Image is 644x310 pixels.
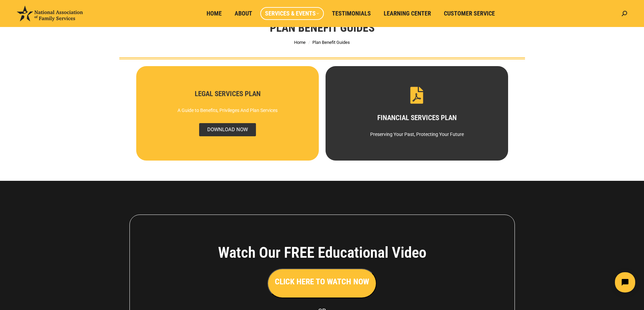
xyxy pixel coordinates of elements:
[337,128,496,140] div: Preserving Your Past, Protecting Your Future
[275,276,369,287] h3: CLICK HERE TO WATCH NOW
[202,7,226,20] a: Home
[199,123,256,136] span: DOWNLOAD NOW
[136,66,319,161] a: LEGAL SERVICES PLAN A Guide to Benefits, Privileges And Plan Services DOWNLOAD NOW
[181,244,464,262] h4: Watch Our FREE Educational Video
[148,104,307,116] div: A Guide to Benefits, Privileges And Plan Services
[327,7,376,20] a: Testimonials
[265,10,319,17] span: Services & Events
[337,114,496,121] h3: FINANCIAL SERVICES PLAN
[207,10,222,17] span: Home
[267,269,377,298] button: CLICK HERE TO WATCH NOW
[525,266,641,298] iframe: Tidio Chat
[312,40,350,45] span: Plan Benefit Guides
[148,90,307,97] h3: LEGAL SERVICES PLAN
[444,10,495,17] span: Customer Service
[332,10,371,17] span: Testimonials
[294,40,306,45] a: Home
[267,279,377,286] a: CLICK HERE TO WATCH NOW
[270,20,375,35] h1: Plan Benefit Guides
[439,7,500,20] a: Customer Service
[384,10,431,17] span: Learning Center
[17,6,83,21] img: National Association of Family Services
[379,7,436,20] a: Learning Center
[235,10,252,17] span: About
[230,7,257,20] a: About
